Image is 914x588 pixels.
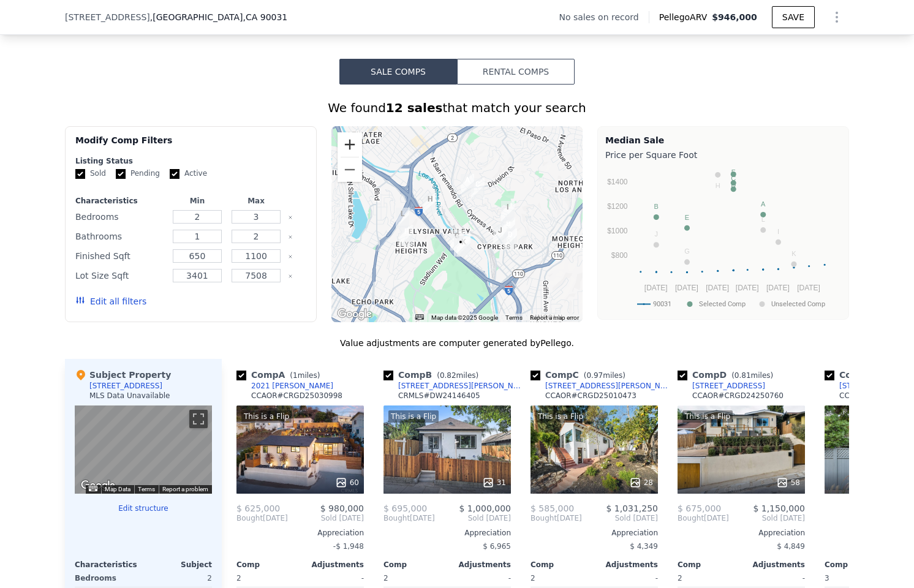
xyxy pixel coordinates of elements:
[454,236,467,257] div: 2232 Meadowvale Ave
[383,513,435,523] div: [DATE]
[471,178,485,199] div: 1737 Kilbourn St
[146,570,212,587] div: 2
[440,371,456,380] span: 0.82
[716,182,720,189] text: H
[654,203,659,210] text: B
[162,486,208,492] a: Report a problem
[559,11,648,23] div: No sales on record
[288,513,364,523] span: Sold [DATE]
[504,228,517,249] div: 3319 Seymour St
[334,306,375,322] a: Open this area in Google Maps (opens a new window)
[731,168,736,176] text: F
[777,228,779,235] text: I
[607,227,628,235] text: $1000
[338,132,362,157] button: Zoom in
[75,267,165,284] div: Lot Size Sqft
[607,202,628,211] text: $1200
[655,230,659,238] text: J
[706,284,729,292] text: [DATE]
[791,250,796,257] text: K
[65,99,849,116] div: We found that match your search
[678,369,778,381] div: Comp D
[629,477,653,489] div: 28
[502,217,515,238] div: 3416 Thorpe Ave
[825,5,849,29] button: Show Options
[75,196,165,206] div: Characteristics
[383,560,447,570] div: Comp
[75,168,106,179] label: Sold
[383,503,427,513] span: $ 695,000
[383,369,483,381] div: Comp B
[116,169,126,179] input: Pending
[78,478,118,494] img: Google
[285,371,325,380] span: ( miles)
[493,224,507,245] div: 2686 Carleton Ave
[457,59,575,85] button: Rental Comps
[692,391,784,401] div: CCAOR # CRGD24250760
[825,381,912,391] a: [STREET_ADDRESS]
[729,513,805,523] span: Sold [DATE]
[236,513,288,523] div: [DATE]
[582,513,658,523] span: Sold [DATE]
[736,284,759,292] text: [DATE]
[75,156,306,166] div: Listing Status
[78,478,118,494] a: Open this area in Google Maps (opens a new window)
[678,503,721,513] span: $ 675,000
[236,560,300,570] div: Comp
[839,381,912,391] div: [STREET_ADDRESS]
[447,560,511,570] div: Adjustments
[678,574,682,582] span: 2
[75,503,212,513] button: Edit structure
[825,560,888,570] div: Comp
[461,174,474,195] div: 2021 Isabel St
[545,381,673,391] div: [STREET_ADDRESS][PERSON_NAME]
[545,391,636,401] div: CCAOR # CRGD25010473
[75,560,143,570] div: Characteristics
[692,381,765,391] div: [STREET_ADDRESS]
[432,371,483,380] span: ( miles)
[531,513,582,523] div: [DATE]
[606,503,658,513] span: $ 1,031,250
[396,208,409,228] div: 1936 Whitmore Ave
[684,247,690,255] text: G
[530,314,579,321] a: Report a map error
[772,6,815,28] button: SAVE
[241,410,292,423] div: This is a Flip
[335,477,359,489] div: 60
[288,215,293,220] button: Clear
[75,134,306,156] div: Modify Comp Filters
[89,486,97,491] button: Keyboard shortcuts
[605,164,841,317] svg: A chart.
[531,381,673,391] a: [STREET_ADDRESS][PERSON_NAME]
[435,513,511,523] span: Sold [DATE]
[288,235,293,239] button: Clear
[415,314,424,320] button: Keyboard shortcuts
[531,560,594,570] div: Comp
[303,570,364,587] div: -
[383,528,511,538] div: Appreciation
[675,284,698,292] text: [DATE]
[236,503,280,513] span: $ 625,000
[459,503,511,513] span: $ 1,000,000
[170,168,207,179] label: Active
[699,300,746,308] text: Selected Comp
[531,528,658,538] div: Appreciation
[383,574,388,582] span: 2
[236,381,333,391] a: 2021 [PERSON_NAME]
[535,410,586,423] div: This is a Flip
[65,11,150,23] span: [STREET_ADDRESS]
[383,513,410,523] span: Bought
[450,230,464,251] div: 2248 Glover Pl
[399,225,413,246] div: 2147 Vestal Ave
[457,236,470,257] div: 2249 Shoredale Ave
[383,381,526,391] a: [STREET_ADDRESS][PERSON_NAME]
[339,59,457,85] button: Sale Comps
[75,228,165,245] div: Bathrooms
[531,513,557,523] span: Bought
[334,306,375,322] img: Google
[189,410,208,428] button: Toggle fullscreen view
[236,513,263,523] span: Bought
[75,405,212,494] div: Map
[586,371,603,380] span: 0.97
[150,11,287,23] span: , [GEOGRAPHIC_DATA]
